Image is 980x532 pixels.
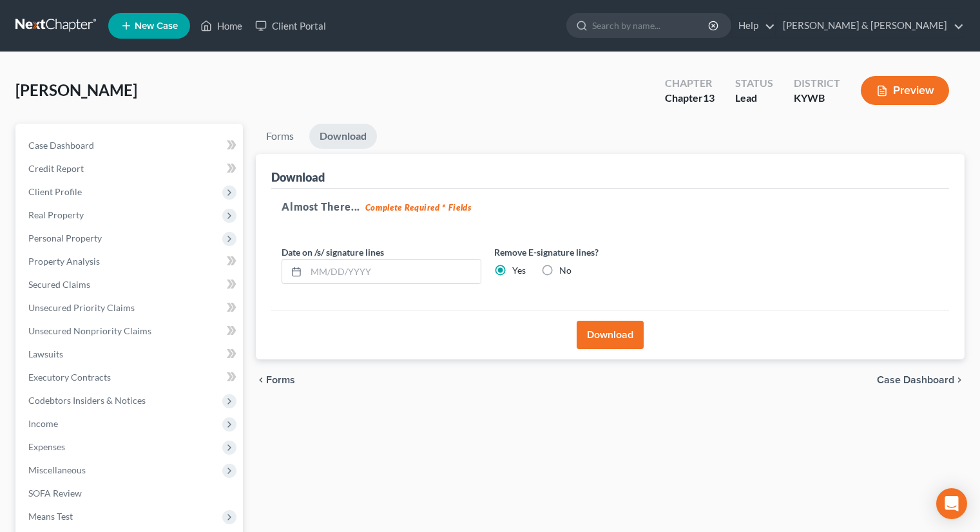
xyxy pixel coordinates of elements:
[266,375,295,385] span: Forms
[28,325,151,336] span: Unsecured Nonpriority Claims
[309,124,377,149] a: Download
[954,375,965,385] i: chevron_right
[271,169,325,185] div: Download
[735,76,773,91] div: Status
[256,124,304,149] a: Forms
[861,76,949,105] button: Preview
[28,233,102,243] span: Personal Property
[776,14,964,37] a: [PERSON_NAME] & [PERSON_NAME]
[365,202,472,213] strong: Complete Required * Fields
[28,348,63,359] span: Lawsuits
[665,76,715,91] div: Chapter
[877,375,965,385] a: Case Dashboard chevron_right
[28,140,94,151] span: Case Dashboard
[18,134,243,157] a: Case Dashboard
[28,186,82,197] span: Client Profile
[28,209,84,220] span: Real Property
[735,91,773,106] div: Lead
[18,157,243,180] a: Credit Report
[28,511,73,522] span: Means Test
[28,372,111,383] span: Executory Contracts
[28,441,65,452] span: Expenses
[28,395,146,406] span: Codebtors Insiders & Notices
[18,343,243,366] a: Lawsuits
[559,264,572,277] label: No
[794,76,840,91] div: District
[577,321,644,349] button: Download
[28,418,58,429] span: Income
[592,14,710,37] input: Search by name...
[18,319,243,343] a: Unsecured Nonpriority Claims
[282,245,384,259] label: Date on /s/ signature lines
[18,250,243,273] a: Property Analysis
[28,464,86,475] span: Miscellaneous
[135,21,178,31] span: New Case
[732,14,775,37] a: Help
[28,279,90,290] span: Secured Claims
[18,273,243,296] a: Secured Claims
[794,91,840,106] div: KYWB
[703,91,715,104] span: 13
[28,163,84,174] span: Credit Report
[28,488,82,499] span: SOFA Review
[936,488,967,519] div: Open Intercom Messenger
[249,14,332,37] a: Client Portal
[18,482,243,505] a: SOFA Review
[28,256,100,267] span: Property Analysis
[282,199,939,214] h5: Almost There...
[194,14,249,37] a: Home
[18,366,243,389] a: Executory Contracts
[512,264,526,277] label: Yes
[306,260,481,284] input: MM/DD/YYYY
[18,296,243,319] a: Unsecured Priority Claims
[28,302,135,313] span: Unsecured Priority Claims
[256,375,312,385] button: chevron_left Forms
[256,375,266,385] i: chevron_left
[15,81,137,99] span: [PERSON_NAME]
[877,375,954,385] span: Case Dashboard
[665,91,715,106] div: Chapter
[494,245,694,259] label: Remove E-signature lines?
